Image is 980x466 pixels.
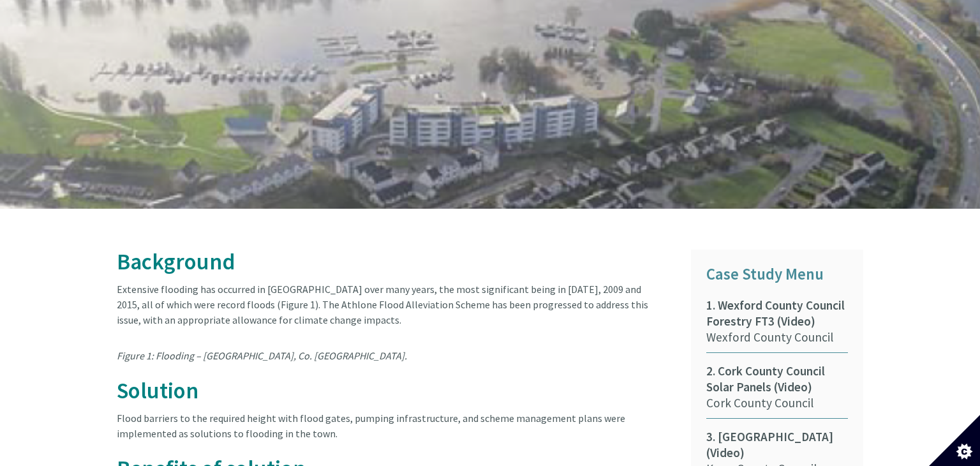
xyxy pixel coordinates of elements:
[929,415,980,466] button: Set cookie preferences
[706,363,848,395] span: 2. Cork County Council Solar Panels (Video)
[117,376,198,405] span: Solution
[706,297,848,329] span: 1. Wexford County Council Forestry FT3 (Video)
[706,297,848,353] a: 1. Wexford County Council Forestry FT3 (Video)Wexford County Council
[117,247,235,276] span: Background
[117,349,407,362] em: Figure 1: Flooding – [GEOGRAPHIC_DATA], Co. [GEOGRAPHIC_DATA].
[706,262,848,287] p: Case Study Menu
[706,363,848,419] a: 2. Cork County Council Solar Panels (Video)Cork County Council
[706,429,848,461] span: 3. [GEOGRAPHIC_DATA] (Video)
